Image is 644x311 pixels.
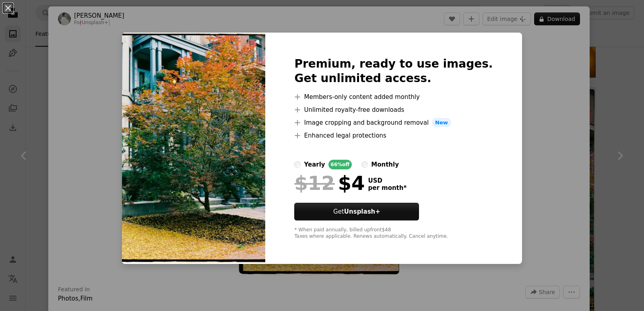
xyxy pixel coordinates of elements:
[361,161,368,168] input: monthly
[294,227,493,240] div: * When paid annually, billed upfront $48 Taxes where applicable. Renews automatically. Cancel any...
[304,160,325,169] div: yearly
[13,13,19,19] img: logo_orange.svg
[344,208,380,215] strong: Unsplash+
[294,92,493,102] li: Members-only content added monthly
[294,131,493,140] li: Enhanced legal protections
[23,13,39,19] div: v 4.0.25
[371,160,399,169] div: monthly
[294,118,493,128] li: Image cropping and background removal
[368,184,407,192] span: per month *
[89,47,136,53] div: Keywords by Traffic
[328,160,352,169] div: 66% off
[122,33,265,264] img: premium_photo-1711984442118-31b6207cbeda
[22,47,28,53] img: tab_domain_overview_orange.svg
[432,118,451,128] span: New
[31,47,72,53] div: Domain Overview
[294,173,365,194] div: $4
[294,173,334,194] span: $12
[294,161,301,168] input: yearly66%off
[294,57,493,86] h2: Premium, ready to use images. Get unlimited access.
[80,47,87,53] img: tab_keywords_by_traffic_grey.svg
[368,177,407,184] span: USD
[13,21,19,27] img: website_grey.svg
[21,21,89,27] div: Domain: [DOMAIN_NAME]
[294,105,493,115] li: Unlimited royalty-free downloads
[294,203,419,220] button: GetUnsplash+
